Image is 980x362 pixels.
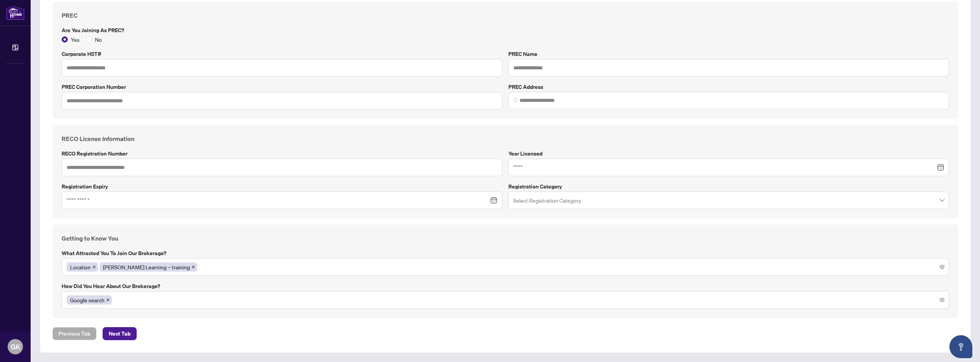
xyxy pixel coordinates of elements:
[508,149,949,158] label: Year Licensed
[103,263,190,271] span: [PERSON_NAME] Learning – training
[106,298,110,302] span: close
[508,50,949,58] label: PREC Name
[62,282,949,290] label: How did you hear about our brokerage?
[100,262,197,272] span: RAHR Learning – training
[109,328,131,340] span: Next Tab
[67,262,98,272] span: Location
[67,295,112,305] span: Google search
[62,50,502,58] label: Corporate HST#
[62,249,949,257] label: What attracted you to join our brokerage?
[6,6,24,20] img: logo
[62,134,949,143] h4: RECO License Information
[508,182,949,191] label: Registration Category
[62,83,502,91] label: PREC Corporation Number
[70,296,105,304] span: Google search
[949,335,972,358] button: Open asap
[70,263,91,271] span: Location
[508,83,949,91] label: PREC Address
[62,149,502,158] label: RECO Registration Number
[52,327,96,340] button: Previous Tab
[62,26,949,34] label: Are you joining as PREC?
[191,265,195,269] span: close
[92,265,96,269] span: close
[940,298,944,302] span: close-circle
[62,11,949,20] h4: PREC
[103,327,137,340] button: Next Tab
[11,341,20,352] span: GK
[940,265,944,269] span: close-circle
[62,234,949,243] h4: Getting to Know You
[68,35,83,44] span: Yes
[92,35,105,44] span: No
[513,98,518,103] img: search_icon
[62,182,502,191] label: Registration Expiry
